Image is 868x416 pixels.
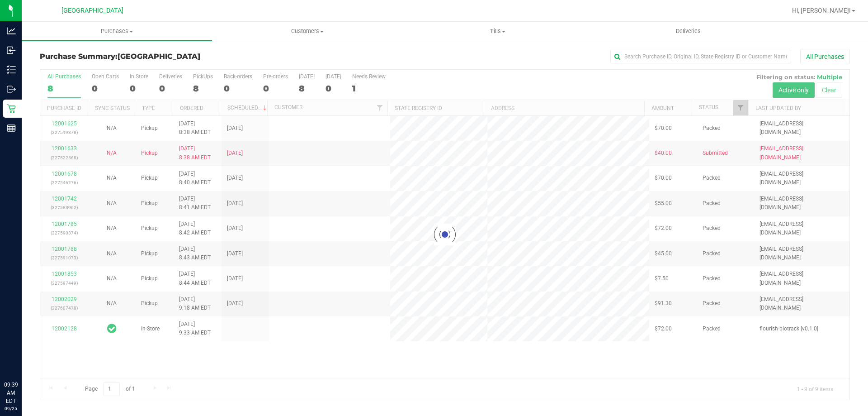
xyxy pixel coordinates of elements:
input: Search Purchase ID, Original ID, State Registry ID or Customer Name... [610,50,791,63]
span: Hi, [PERSON_NAME]! [792,7,851,14]
a: Purchases [22,22,212,41]
iframe: Resource center [9,344,36,371]
a: Deliveries [593,22,783,41]
inline-svg: Inventory [7,65,16,74]
inline-svg: Analytics [7,26,16,35]
inline-svg: Inbound [7,46,16,55]
inline-svg: Outbound [7,85,16,94]
p: 09/25 [4,405,18,412]
a: Tills [402,22,593,41]
inline-svg: Reports [7,124,16,133]
inline-svg: Retail [7,104,16,113]
p: 09:39 AM EDT [4,381,18,405]
h3: Purchase Summary: [40,53,310,61]
span: Tills [403,27,592,35]
button: All Purchases [800,49,850,64]
a: Customers [212,22,402,41]
span: Deliveries [664,27,713,35]
span: Purchases [22,27,212,35]
span: [GEOGRAPHIC_DATA] [61,7,123,14]
span: Customers [212,27,402,35]
span: [GEOGRAPHIC_DATA] [118,52,200,61]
